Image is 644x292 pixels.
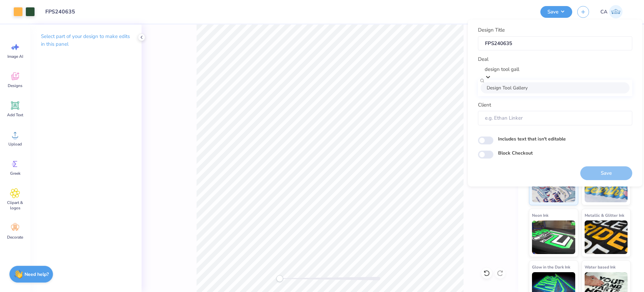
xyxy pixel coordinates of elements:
span: Glow in the Dark Ink [532,263,570,270]
label: Includes text that isn't editable [498,135,566,142]
div: Accessibility label [276,275,283,282]
span: Upload [8,141,22,147]
strong: Need help? [24,271,49,278]
input: Untitled Design [40,5,89,18]
div: Design Tool Gallery [481,82,630,93]
span: Designs [8,83,22,88]
img: Neon Ink [532,220,575,254]
span: Clipart & logos [4,200,26,211]
span: Neon Ink [532,212,548,219]
span: Greek [10,171,20,176]
input: e.g. Ethan Linker [478,111,632,125]
span: CA [600,8,607,16]
span: Metallic & Glitter Ink [585,212,624,219]
p: Select part of your design to make edits in this panel [41,33,131,48]
a: CA [597,5,626,18]
span: Image AI [7,54,23,59]
label: Block Checkout [498,150,533,157]
label: Deal [478,55,488,63]
button: Save [540,6,572,18]
span: Water based Ink [585,263,615,270]
img: Metallic & Glitter Ink [585,220,628,254]
span: Decorate [7,235,23,240]
img: Chollene Anne Aranda [609,5,623,18]
span: Add Text [7,112,23,118]
label: Design Title [478,26,505,34]
label: Client [478,101,491,109]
